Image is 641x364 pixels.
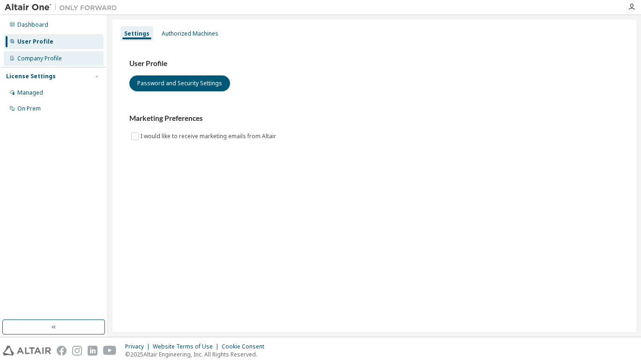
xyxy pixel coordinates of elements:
img: Altair One [5,3,122,12]
div: Dashboard [17,21,48,29]
div: Company Profile [17,55,62,62]
h3: Marketing Preferences [129,114,619,123]
img: linkedin.svg [88,346,97,356]
h3: User Profile [129,59,619,68]
div: Privacy [125,343,153,350]
div: User Profile [17,38,53,45]
img: youtube.svg [103,346,117,356]
div: On Prem [17,105,41,112]
img: facebook.svg [57,346,67,356]
div: Managed [17,89,43,97]
div: Cookie Consent [222,343,270,350]
p: © 2025 Altair Engineering, Inc. All Rights Reserved. [125,350,270,358]
div: License Settings [6,73,56,80]
div: Settings [124,30,149,37]
img: instagram.svg [72,346,82,356]
div: Website Terms of Use [153,343,222,350]
img: altair_logo.svg [3,346,51,356]
div: Authorized Machines [162,30,218,37]
label: I would like to receive marketing emails from Altair [141,131,278,142]
button: Password and Security Settings [129,75,230,91]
